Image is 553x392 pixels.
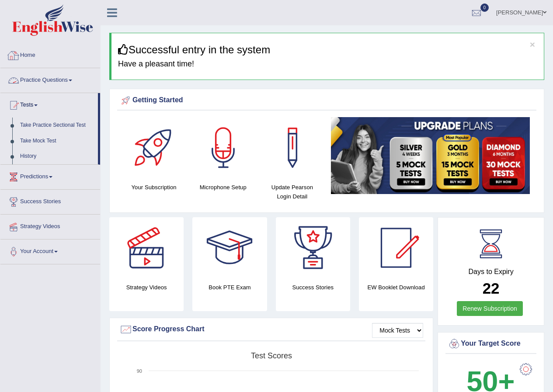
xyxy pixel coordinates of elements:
[251,351,292,360] tspan: Test scores
[119,94,534,107] div: Getting Started
[118,44,537,56] h3: Successful entry in the system
[483,280,500,297] b: 22
[0,239,100,261] a: Your Account
[119,323,423,336] div: Score Progress Chart
[262,183,322,201] h4: Update Pearson Login Detail
[448,268,534,276] h4: Days to Expiry
[16,133,98,149] a: Take Mock Test
[457,301,523,316] a: Renew Subscription
[193,183,253,192] h4: Microphone Setup
[530,40,535,49] button: ×
[137,368,142,374] text: 90
[16,118,98,133] a: Take Practice Sectional Test
[0,68,100,90] a: Practice Questions
[0,215,100,236] a: Strategy Videos
[331,117,530,194] img: small5.jpg
[109,283,184,292] h4: Strategy Videos
[0,43,100,65] a: Home
[480,3,489,12] span: 0
[0,165,100,187] a: Predictions
[118,60,537,69] h4: Have a pleasant time!
[124,183,184,192] h4: Your Subscription
[448,337,534,350] div: Your Target Score
[359,283,433,292] h4: EW Booklet Download
[276,283,350,292] h4: Success Stories
[16,149,98,164] a: History
[0,190,100,212] a: Success Stories
[192,283,267,292] h4: Book PTE Exam
[0,93,98,115] a: Tests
